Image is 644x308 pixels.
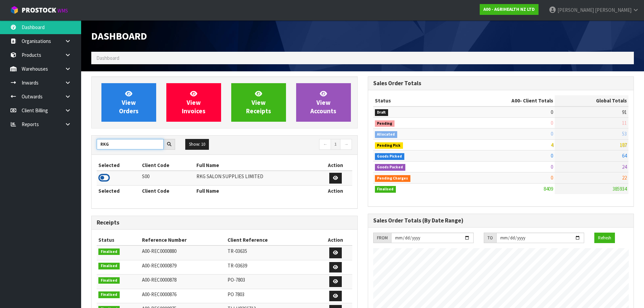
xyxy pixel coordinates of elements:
td: S00 [140,171,195,185]
th: Full Name [195,160,319,171]
span: Finalised [98,277,120,284]
strong: A00 - AGRIHEALTH NZ LTD [483,6,535,12]
span: 0 [551,174,553,181]
span: 91 [622,109,627,115]
td: RKG SALON SUPPLIES LIMITED [195,171,319,185]
span: Finalised [98,263,120,269]
span: View Orders [119,90,139,115]
div: FROM [373,233,391,243]
th: Selected [97,160,140,171]
span: 53 [622,131,627,137]
th: Client Reference [226,235,319,245]
span: A00-REC0000876 [142,291,176,298]
a: ViewReceipts [231,83,286,122]
span: Dashboard [91,29,147,42]
th: Status [373,95,458,106]
span: 187 [620,142,627,148]
th: Action [319,160,352,171]
span: 385934 [613,186,627,192]
span: PO-7803 [228,277,245,283]
span: 24 [622,164,627,170]
span: 0 [551,109,553,115]
input: Search clients [97,139,164,149]
span: 0 [551,152,553,159]
span: View Invoices [182,90,206,115]
span: Pending [375,120,395,127]
span: A00-REC0000878 [142,277,176,283]
th: Client Code [140,160,195,171]
h3: Sales Order Totals [373,80,629,87]
span: [PERSON_NAME] [595,7,631,13]
span: 4 [551,142,553,148]
span: ProStock [22,6,56,15]
span: Goods Picked [375,153,405,160]
span: Dashboard [96,55,119,61]
span: A00 [511,97,520,104]
span: View Receipts [246,90,271,115]
span: 11 [622,120,627,126]
a: 1 [331,139,340,150]
th: Status [97,235,140,245]
th: Full Name [195,185,319,196]
th: Action [319,185,352,196]
span: Pending Pick [375,142,403,149]
th: Reference Number [140,235,226,245]
span: Goods Packed [375,164,406,171]
span: 8409 [544,186,553,192]
span: A00-REC0000880 [142,248,176,254]
span: Finalised [98,248,120,255]
nav: Page navigation [230,139,352,151]
h3: Sales Order Totals (By Date Range) [373,217,629,224]
a: ← [319,139,331,150]
span: Allocated [375,131,398,138]
h3: Receipts [97,219,352,226]
span: Pending Charges [375,175,411,182]
a: → [340,139,352,150]
span: A00-REC0000879 [142,262,176,269]
button: Show: 10 [185,139,209,150]
span: TR-03635 [228,248,247,254]
span: Finalised [98,291,120,298]
th: Global Totals [555,95,628,106]
span: [PERSON_NAME] [557,7,594,13]
small: WMS [57,7,68,14]
th: Selected [97,185,140,196]
th: - Client Totals [457,95,555,106]
span: 0 [551,164,553,170]
span: View Accounts [310,90,336,115]
a: A00 - AGRIHEALTH NZ LTD [480,4,539,15]
a: ViewAccounts [296,83,351,122]
span: 0 [551,120,553,126]
span: Finalised [375,186,396,193]
span: TR-03639 [228,262,247,269]
img: cube-alt.png [10,6,19,14]
th: Client Code [140,185,195,196]
a: ViewOrders [101,83,156,122]
th: Action [319,235,352,245]
span: 22 [622,174,627,181]
div: TO [484,233,496,243]
button: Refresh [594,233,615,243]
a: ViewInvoices [166,83,221,122]
span: 64 [622,152,627,159]
span: PO 7803 [228,291,244,298]
span: 0 [551,131,553,137]
span: Draft [375,109,388,116]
